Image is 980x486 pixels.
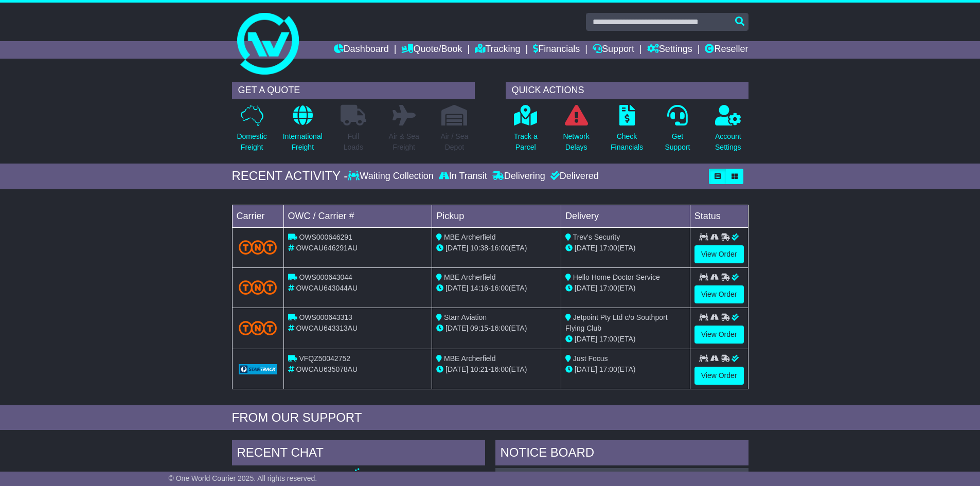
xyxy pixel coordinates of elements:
[599,244,617,252] span: 17:00
[506,82,749,99] div: QUICK ACTIONS
[491,365,509,373] span: 16:00
[282,104,323,158] a: InternationalFreight
[283,205,432,227] td: OWC / Carrier #
[599,335,617,343] span: 17:00
[237,131,266,153] p: Domestic Freight
[690,205,748,227] td: Status
[239,280,277,294] img: TNT_Domestic.png
[341,131,366,153] p: Full Loads
[470,324,488,332] span: 09:15
[239,240,277,254] img: TNT_Domestic.png
[348,171,436,182] div: Waiting Collection
[491,324,509,332] span: 16:00
[610,104,644,158] a: CheckFinancials
[446,365,468,373] span: [DATE]
[436,243,557,254] div: - (ETA)
[441,131,469,153] p: Air / Sea Depot
[694,367,744,385] a: View Order
[475,41,520,59] a: Tracking
[401,41,462,59] a: Quote/Book
[599,365,617,373] span: 17:00
[299,313,352,321] span: OWS000643313
[470,365,488,373] span: 10:21
[705,41,748,59] a: Reseller
[432,205,561,227] td: Pickup
[562,104,590,158] a: NetworkDelays
[573,354,608,363] span: Just Focus
[647,41,692,59] a: Settings
[232,410,749,425] div: FROM OUR SUPPORT
[296,365,358,373] span: OWCAU635078AU
[694,285,744,303] a: View Order
[513,104,538,158] a: Track aParcel
[563,131,589,153] p: Network Delays
[436,283,557,294] div: - (ETA)
[575,335,597,343] span: [DATE]
[389,131,419,153] p: Air & Sea Freight
[548,171,599,182] div: Delivered
[232,205,283,227] td: Carrier
[296,284,358,292] span: OWCAU643044AU
[565,364,686,375] div: (ETA)
[444,273,495,281] span: MBE Archerfield
[470,244,488,252] span: 10:38
[446,284,468,292] span: [DATE]
[296,244,358,252] span: OWCAU646291AU
[436,364,557,375] div: - (ETA)
[514,131,538,153] p: Track a Parcel
[611,131,643,153] p: Check Financials
[296,324,358,332] span: OWCAU643313AU
[533,41,580,59] a: Financials
[665,131,690,153] p: Get Support
[239,321,277,335] img: TNT_Domestic.png
[446,244,468,252] span: [DATE]
[444,354,495,363] span: MBE Archerfield
[593,41,634,59] a: Support
[664,104,690,158] a: GetSupport
[232,82,475,99] div: GET A QUOTE
[565,283,686,294] div: (ETA)
[239,364,277,374] img: GetCarrierServiceLogo
[299,354,350,363] span: VFQZ50042752
[565,313,668,332] span: Jetpoint Pty Ltd c/o Southport Flying Club
[694,245,744,263] a: View Order
[715,131,741,153] p: Account Settings
[573,233,620,241] span: Trev's Security
[490,171,548,182] div: Delivering
[575,284,597,292] span: [DATE]
[232,440,485,468] div: RECENT CHAT
[436,323,557,334] div: - (ETA)
[565,243,686,254] div: (ETA)
[334,41,389,59] a: Dashboard
[444,313,487,321] span: Starr Aviation
[715,104,742,158] a: AccountSettings
[573,273,660,281] span: Hello Home Doctor Service
[599,284,617,292] span: 17:00
[236,104,267,158] a: DomesticFreight
[446,324,468,332] span: [DATE]
[299,273,352,281] span: OWS000643044
[444,233,495,241] span: MBE Archerfield
[575,365,597,373] span: [DATE]
[299,233,352,241] span: OWS000646291
[495,440,749,468] div: NOTICE BOARD
[491,284,509,292] span: 16:00
[169,474,317,482] span: © One World Courier 2025. All rights reserved.
[283,131,323,153] p: International Freight
[565,334,686,345] div: (ETA)
[491,244,509,252] span: 16:00
[436,171,490,182] div: In Transit
[561,205,690,227] td: Delivery
[575,244,597,252] span: [DATE]
[470,284,488,292] span: 14:16
[232,169,348,184] div: RECENT ACTIVITY -
[694,326,744,344] a: View Order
